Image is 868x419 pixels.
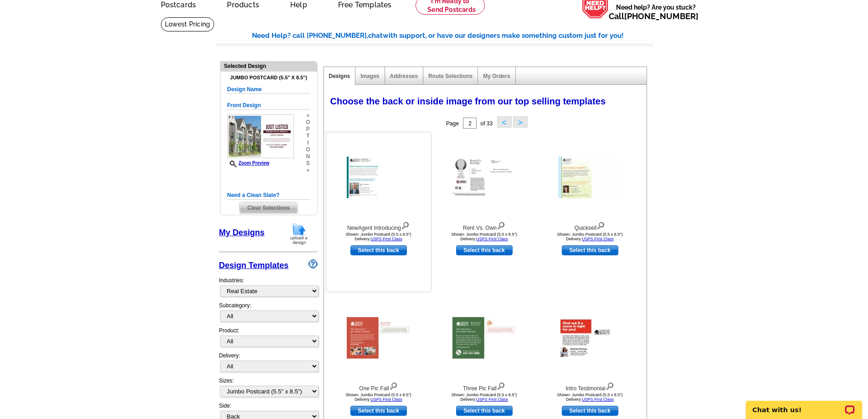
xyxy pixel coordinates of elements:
[287,222,311,245] img: upload-design
[558,157,622,198] img: Quicksell
[227,160,270,166] a: Zoom Preview
[306,140,310,146] span: i
[434,220,534,232] div: Rent Vs. Own
[497,380,505,390] img: view design details
[428,73,473,79] a: Route Selections
[558,317,622,359] img: Intro Testimonial
[227,101,310,110] h5: Front Design
[390,73,418,79] a: Addresses
[360,73,379,79] a: Images
[219,326,318,352] div: Product:
[329,73,350,79] a: Designs
[368,31,383,40] span: chat
[306,133,310,140] span: t
[370,397,402,402] a: USPS First Class
[329,380,429,393] div: One Pic Fall
[221,62,317,70] div: Selected Design
[446,120,459,127] span: Page
[219,261,289,270] a: Design Templates
[562,245,618,255] a: use this design
[582,397,614,402] a: USPS First Class
[596,220,605,230] img: view design details
[330,96,606,106] span: Choose the back or inside image from our top selling templates
[609,11,699,21] span: Call
[401,220,410,230] img: view design details
[483,73,510,79] a: My Orders
[609,3,703,21] span: Need help? Are you stuck?
[452,156,516,198] img: Rent Vs. Own
[227,114,294,158] img: GENREPJF_ReFresh_ALL.jpg
[329,393,429,402] div: Shown: Jumbo Postcard (5.5 x 8.5") Delivery:
[456,406,513,416] a: use this design
[227,75,310,81] h4: Jumbo Postcard (5.5" x 8.5")
[582,237,614,241] a: USPS First Class
[219,301,318,326] div: Subcategory:
[476,397,508,402] a: USPS First Class
[740,390,868,419] iframe: LiveChat chat widget
[219,352,318,377] div: Delivery:
[350,245,407,255] a: use this design
[434,393,534,402] div: Shown: Jumbo Postcard (5.5 x 8.5") Delivery:
[497,220,505,230] img: view design details
[562,406,618,416] a: use this design
[308,259,318,269] img: design-wizard-help-icon.png
[219,228,265,237] a: My Designs
[347,157,411,198] img: NewAgent Introducing
[434,232,534,241] div: Shown: Jumbo Postcard (5.5 x 8.5") Delivery:
[540,220,640,232] div: Quicksell
[306,153,310,160] span: n
[347,317,411,359] img: One Pic Fall
[350,406,407,416] a: use this design
[497,116,512,128] button: <
[329,232,429,241] div: Shown: Jumbo Postcard (5.5 x 8.5") Delivery:
[252,31,653,41] div: Need Help? call [PHONE_NUMBER], with support, or have our designers make something custom just fo...
[624,11,699,21] a: [PHONE_NUMBER]
[540,232,640,241] div: Shown: Jumbo Postcard (5.5 x 8.5") Delivery:
[329,220,429,232] div: NewAgent Introducing
[540,380,640,393] div: Intro Testimonial
[306,119,310,126] span: o
[540,393,640,402] div: Shown: Jumbo Postcard (5.5 x 8.5") Delivery:
[306,160,310,167] span: s
[306,126,310,133] span: p
[227,191,310,200] h5: Need a Clean Slate?
[219,272,318,301] div: Industries:
[306,112,310,119] span: »
[434,380,534,393] div: Three Pic Fall
[513,116,528,128] button: >
[480,120,493,127] span: of 33
[306,167,310,174] span: »
[227,85,310,94] h5: Design Name
[240,202,298,213] span: Clear Selections
[219,377,318,402] div: Sizes:
[456,245,513,255] a: use this design
[476,237,508,241] a: USPS First Class
[389,380,398,390] img: view design details
[606,380,614,390] img: view design details
[370,237,402,241] a: USPS First Class
[452,317,516,359] img: Three Pic Fall
[306,146,310,153] span: o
